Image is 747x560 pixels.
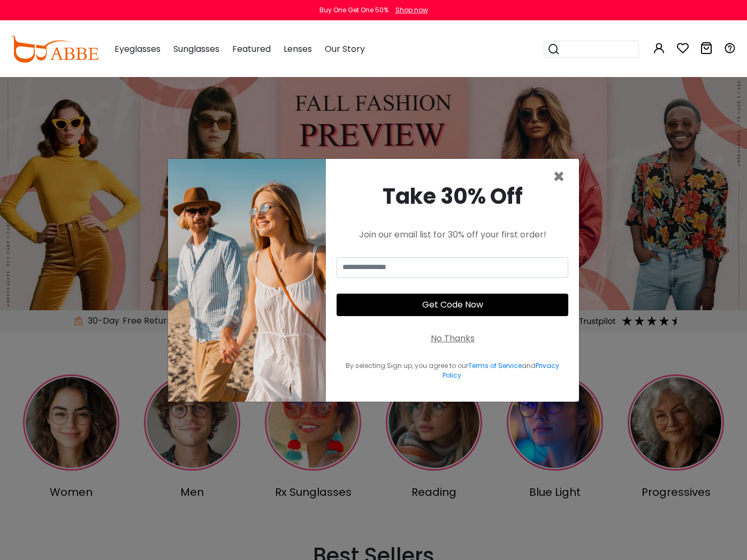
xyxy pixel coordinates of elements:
img: abbeglasses.com [11,36,98,63]
div: Buy One Get One 50% [319,5,388,15]
div: Shop now [395,5,428,15]
a: Shop now [390,5,428,14]
div: Take 30% Off [337,180,568,212]
div: Join our email list for 30% off your first order! [337,228,568,241]
div: No Thanks [431,332,475,345]
a: Terms of Service [468,361,522,370]
span: Featured [232,43,271,55]
button: Get Code Now [337,294,568,316]
span: Sunglasses [173,43,219,55]
a: Privacy Policy [443,361,560,380]
span: Eyeglasses [115,43,161,55]
span: Lenses [284,43,312,55]
div: By selecting Sign up, you agree to our and . [337,361,568,380]
button: Close [553,167,565,187]
img: welcome [168,159,326,402]
span: × [553,163,565,190]
span: Our Story [325,43,365,55]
